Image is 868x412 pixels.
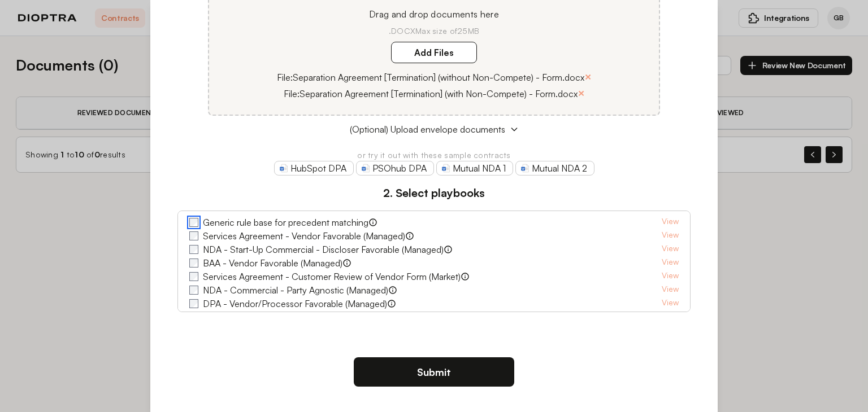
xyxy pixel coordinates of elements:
button: × [584,69,592,85]
a: PSOhub DPA [356,161,434,176]
a: Mutual NDA 1 [436,161,513,176]
a: HubSpot DPA [274,161,354,176]
button: (Optional) Upload envelope documents [177,122,691,136]
label: Generic rule base for precedent matching [203,216,368,229]
label: NDA - M&A - Buyer Favorable (Managed) [203,310,367,324]
p: .DOCX Max size of 25MB [223,25,645,37]
a: View [662,229,679,243]
a: Mutual NDA 2 [515,161,594,176]
h3: 2. Select playbooks [177,185,691,201]
p: File: Separation Agreement [Termination] (without Non-Compete) - Form.docx [277,71,584,84]
label: NDA - Start-Up Commercial - Discloser Favorable (Managed) [203,243,444,256]
a: View [662,310,679,324]
p: File: Separation Agreement [Termination] (with Non-Compete) - Form.docx [284,87,578,100]
a: View [662,283,679,297]
a: View [662,256,679,270]
a: View [662,270,679,283]
label: Services Agreement - Customer Review of Vendor Form (Market) [203,270,461,283]
a: View [662,297,679,310]
label: DPA - Vendor/Processor Favorable (Managed) [203,297,387,310]
a: View [662,243,679,256]
label: NDA - Commercial - Party Agnostic (Managed) [203,283,388,297]
label: Services Agreement - Vendor Favorable (Managed) [203,229,405,243]
a: View [662,216,679,229]
label: Add Files [391,42,477,63]
label: BAA - Vendor Favorable (Managed) [203,256,342,270]
button: × [578,85,585,101]
p: or try it out with these sample contracts [177,150,691,161]
button: Submit [354,357,514,387]
p: Drag and drop documents here [223,7,645,21]
span: (Optional) Upload envelope documents [350,122,505,136]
